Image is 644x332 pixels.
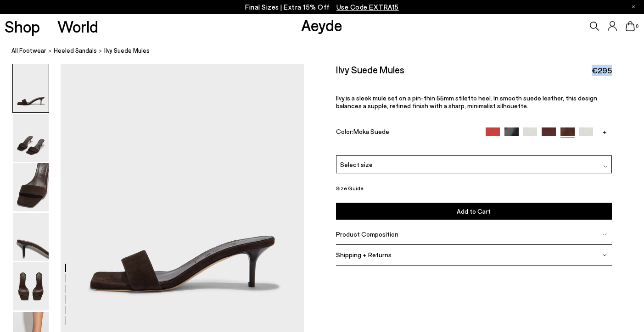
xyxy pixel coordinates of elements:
nav: breadcrumb [11,39,644,64]
span: Ilvy Suede Mules [104,46,150,55]
button: Size Guide [336,183,364,194]
span: Product Composition [336,230,398,238]
span: Ilvy is a sleek mule set on a pin-thin 55mm stiletto heel. In smooth suede leather, this design b... [336,94,597,110]
button: Add to Cart [336,203,612,220]
span: Shipping + Returns [336,251,392,259]
h2: Ilvy Suede Mules [336,64,404,75]
span: Heeled Sandals [54,47,97,54]
img: Ilvy Suede Mules - Image 4 [13,213,49,261]
img: Ilvy Suede Mules - Image 1 [13,64,49,112]
img: Ilvy Suede Mules - Image 3 [13,163,49,211]
span: Moka Suede [353,127,389,135]
a: Aeyde [301,15,342,34]
a: World [57,18,98,34]
span: €295 [592,65,612,76]
a: All Footwear [11,46,46,55]
img: svg%3E [602,232,607,237]
img: Ilvy Suede Mules - Image 2 [13,114,49,162]
p: Final Sizes | Extra 15% Off [245,1,399,13]
a: + [598,127,612,136]
img: Ilvy Suede Mules - Image 5 [13,262,49,310]
div: Color: [336,127,477,138]
span: Add to Cart [457,207,491,215]
img: svg%3E [603,164,608,169]
span: 0 [635,24,639,29]
img: svg%3E [602,253,607,257]
span: Select size [340,160,373,169]
a: Heeled Sandals [54,46,97,55]
span: Navigate to /collections/ss25-final-sizes [336,3,399,11]
a: 0 [626,21,635,31]
a: Shop [5,18,40,34]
